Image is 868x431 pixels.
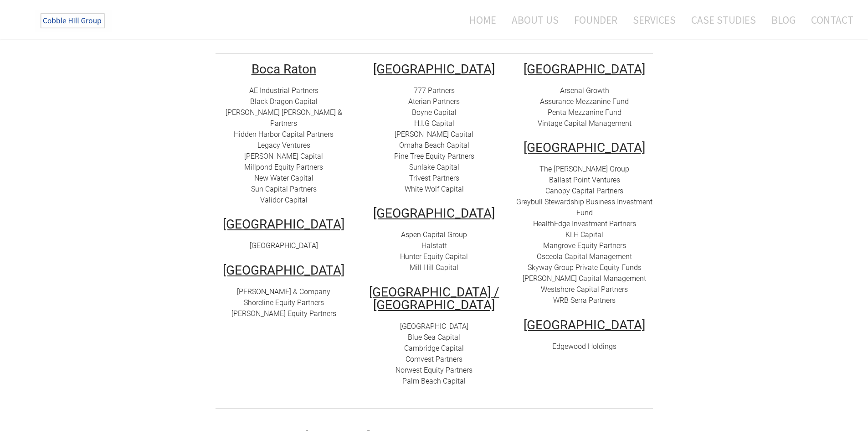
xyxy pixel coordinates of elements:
[250,241,318,250] a: [GEOGRAPHIC_DATA]
[223,217,344,232] u: [GEOGRAPHIC_DATA]
[538,119,632,128] a: Vintage Capital Management
[523,274,646,283] a: [PERSON_NAME] Capital Management
[552,342,616,351] a: Edgewood Holdings
[565,230,603,239] a: KLH Capital
[401,230,467,239] a: Aspen Capital Group
[373,206,495,221] u: [GEOGRAPHIC_DATA]
[409,174,459,182] a: Trivest Partners
[408,333,460,342] a: Blue Sea Capital
[543,241,626,250] a: ​Mangrove Equity Partners
[548,108,621,117] a: Penta Mezzanine Fund
[406,355,462,363] a: Comvest Partners
[516,197,652,217] a: Greybull Stewardship Business Investment Fund
[250,97,318,106] a: Black Dragon Capital
[567,8,624,32] a: Founder
[251,185,317,193] a: Sun Capital Partners
[402,377,466,385] a: Palm Beach Capital
[409,163,459,171] a: Sunlake Capital
[421,241,447,250] a: Halstatt
[400,322,468,331] a: [GEOGRAPHIC_DATA]
[524,317,645,332] u: [GEOGRAPHIC_DATA]
[244,152,323,161] a: [PERSON_NAME] Capital
[553,296,616,305] a: WRB Serra Partners
[249,86,318,95] a: AE Industrial Partners
[223,263,344,278] u: [GEOGRAPHIC_DATA]
[231,309,336,318] a: [PERSON_NAME] Equity Partners
[565,230,603,239] span: ​​
[549,176,620,184] a: Ballast Point Ventures
[765,8,802,32] a: Blog
[369,285,499,312] u: [GEOGRAPHIC_DATA] / [GEOGRAPHIC_DATA]
[406,355,410,363] font: C
[414,119,454,128] a: H.I.G Capital
[684,8,763,32] a: Case Studies
[366,321,503,387] div: ​
[226,108,342,128] a: [PERSON_NAME] [PERSON_NAME] & Partners
[626,8,683,32] a: Services
[257,141,310,150] a: Legacy Ventures
[528,263,642,272] a: Skyway Group Private Equity Funds
[405,185,464,193] a: White Wolf Capital
[244,298,324,307] a: Shoreline Equity Partners
[244,163,323,171] a: Millpond Equity Partners
[545,187,623,195] a: Canopy Capital Partners
[400,252,468,261] a: Hunter Equity Capital
[560,86,609,95] a: Arsenal Growth
[260,196,308,204] a: Validor Capital
[35,10,112,32] img: The Cobble Hill Group LLC
[395,130,473,139] a: [PERSON_NAME] Capital
[540,97,629,106] a: Assurance Mezzanine Fund
[537,252,632,261] a: Osceola Capital Management
[404,344,464,353] a: Cambridge Capital
[410,263,458,272] a: Mill Hill Capital
[541,285,628,294] a: Westshore Capital Partners
[408,97,460,106] a: Aterian Partners
[505,8,565,32] a: About Us
[234,130,334,139] a: Hidden Harbor Capital Partners
[412,108,457,117] a: Boyne Capital
[395,366,473,374] a: Norwest Equity Partners
[252,62,316,77] u: Boca Raton
[394,152,474,161] a: Pine Tree Equity Partners
[237,287,330,296] a: [PERSON_NAME] & Company
[456,8,503,32] a: Home
[399,141,469,150] a: Omaha Beach Capital
[524,140,645,155] u: [GEOGRAPHIC_DATA]
[254,174,313,182] a: New Water Capital
[414,86,455,95] a: 777 Partners
[804,8,853,32] a: Contact
[373,62,495,77] u: [GEOGRAPHIC_DATA]
[539,165,629,173] a: The [PERSON_NAME] Group
[524,62,645,77] u: ​[GEOGRAPHIC_DATA]
[533,219,636,228] a: HealthEdge Investment Partners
